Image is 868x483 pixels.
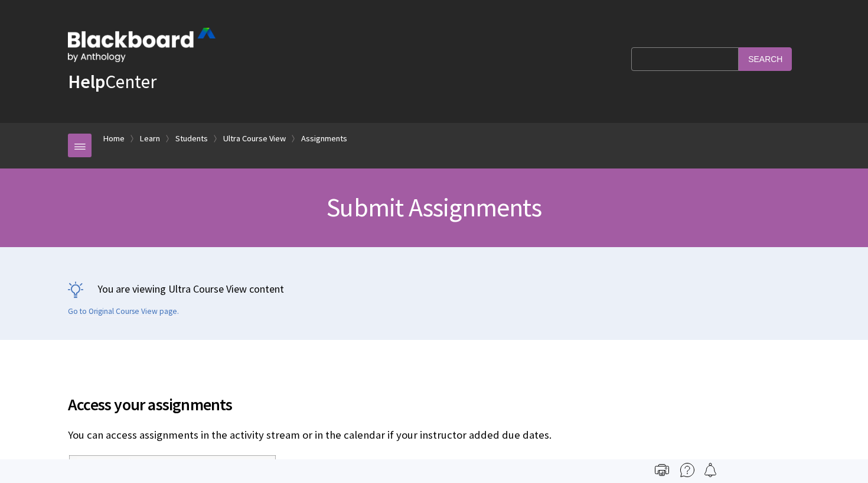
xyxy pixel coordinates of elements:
[223,131,286,146] a: Ultra Course View
[327,191,541,223] span: Submit Assignments
[655,463,669,477] img: Print
[739,47,792,70] input: Search
[301,131,347,146] a: Assignments
[175,131,208,146] a: Students
[140,131,160,146] a: Learn
[68,70,156,93] a: HelpCenter
[68,378,800,417] h2: Access your assignments
[68,306,179,317] a: Go to Original Course View page.
[103,131,125,146] a: Home
[68,427,800,443] p: You can access assignments in the activity stream or in the calendar if your instructor added due...
[68,70,105,93] strong: Help
[680,463,694,477] img: More help
[703,463,717,477] img: Follow this page
[68,28,216,62] img: Blackboard by Anthology
[68,281,800,296] p: You are viewing Ultra Course View content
